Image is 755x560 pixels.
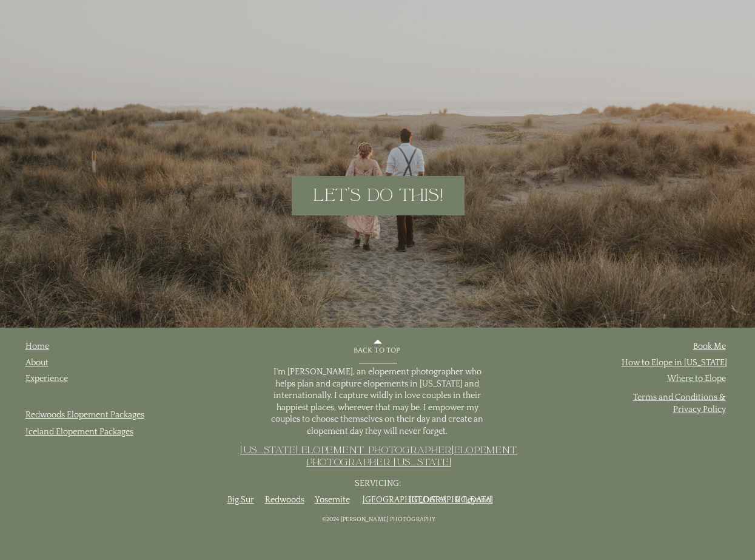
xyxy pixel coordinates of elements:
[232,444,526,471] p: |
[306,444,517,468] a: Elopement Photographer [US_STATE]
[265,515,493,524] a: ©2024 [PERSON_NAME] Photography
[25,358,49,368] a: About
[363,495,446,505] a: [GEOGRAPHIC_DATA]
[25,410,144,420] a: Redwoods Elopement Packages
[633,393,726,414] a: Terms and Conditions & Privacy Policy
[298,186,458,205] a: let's do this!
[227,495,254,505] a: Big Sur
[265,495,304,505] a: Redwoods
[454,494,494,506] p: & Beyond
[264,366,491,440] p: I'm [PERSON_NAME], an elopement photographer who helps plan and capture elopements in [US_STATE] ...
[622,358,727,368] a: How to Elope in [US_STATE]
[667,374,726,383] a: Where to Elope
[693,342,726,351] a: Book Me
[306,346,449,360] a: back to top
[25,393,148,402] a: [US_STATE] Elopement Packages
[25,374,68,383] a: Experience
[315,495,350,505] a: Yosemite
[240,444,452,456] a: [US_STATE] Elopement Photographer
[25,342,49,351] a: Home
[409,495,493,505] a: [GEOGRAPHIC_DATA]
[25,427,133,437] a: Iceland Elopement Packages
[347,478,409,490] p: Servicing:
